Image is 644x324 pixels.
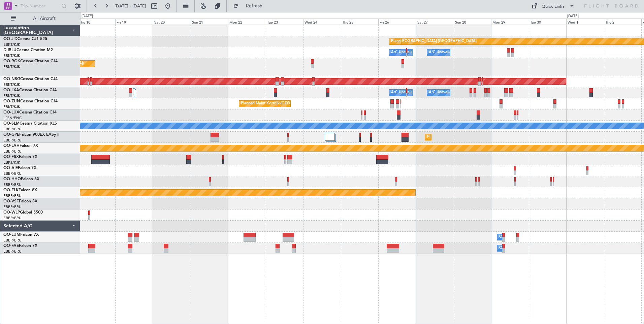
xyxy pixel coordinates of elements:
[604,19,642,25] div: Thu 2
[3,233,39,237] a: OO-LUMFalcon 7X
[429,88,457,98] div: A/C Unavailable
[240,4,268,8] span: Refresh
[78,19,116,25] div: Thu 18
[3,93,20,98] a: EBKT/KJK
[3,59,20,63] span: OO-ROK
[567,13,579,19] div: [DATE]
[3,82,20,87] a: EBKT/KJK
[499,243,545,253] div: Owner Melsbroek Air Base
[3,48,17,52] span: D-IBLU
[3,53,20,58] a: EBKT/KJK
[3,233,20,237] span: OO-LUM
[3,64,20,69] a: EBKT/KJK
[3,216,22,221] a: EBBR/BRU
[266,19,303,25] div: Tue 23
[529,19,567,25] div: Tue 30
[3,127,22,132] a: EBBR/BRU
[3,122,57,126] a: OO-SLMCessna Citation XLS
[491,19,529,25] div: Mon 29
[3,244,37,248] a: OO-FAEFalcon 7X
[3,144,38,148] a: OO-LAHFalcon 7X
[3,244,19,248] span: OO-FAE
[416,19,454,25] div: Sat 27
[499,232,545,242] div: Owner Melsbroek Air Base
[391,36,477,46] div: null [GEOGRAPHIC_DATA]-[GEOGRAPHIC_DATA]
[429,47,536,58] div: A/C Unavailable [GEOGRAPHIC_DATA]-[GEOGRAPHIC_DATA]
[3,116,22,121] a: LFSN/ENC
[3,171,22,176] a: EBBR/BRU
[3,199,37,203] a: OO-VSFFalcon 8X
[3,77,58,81] a: OO-NSGCessna Citation CJ4
[230,1,270,11] button: Refresh
[3,166,18,170] span: OO-AIE
[7,13,73,24] button: All Aircraft
[3,104,20,109] a: EBKT/KJK
[3,249,22,254] a: EBBR/BRU
[82,13,93,19] div: [DATE]
[3,210,20,215] span: OO-WLP
[3,99,58,103] a: OO-ZUNCessna Citation CJ4
[3,182,22,187] a: EBBR/BRU
[3,77,20,81] span: OO-NSG
[153,19,191,25] div: Sat 20
[528,1,578,11] button: Quick Links
[3,88,19,92] span: OO-LXA
[3,37,47,41] a: OO-JIDCessna CJ1 525
[542,3,565,10] div: Quick Links
[115,3,146,9] span: [DATE] - [DATE]
[3,160,20,165] a: EBKT/KJK
[303,19,341,25] div: Wed 24
[3,238,22,243] a: EBBR/BRU
[3,122,20,126] span: OO-SLM
[191,19,228,25] div: Sun 21
[3,155,37,159] a: OO-FSXFalcon 7X
[3,193,22,198] a: EBBR/BRU
[21,1,59,11] input: Trip Number
[3,144,20,148] span: OO-LAH
[3,99,20,103] span: OO-ZUN
[3,210,43,215] a: OO-WLPGlobal 5500
[391,88,516,98] div: A/C Unavailable [GEOGRAPHIC_DATA] ([GEOGRAPHIC_DATA] National)
[378,19,416,25] div: Fri 26
[3,138,22,143] a: EBBR/BRU
[391,47,516,58] div: A/C Unavailable [GEOGRAPHIC_DATA] ([GEOGRAPHIC_DATA] National)
[3,42,20,47] a: EBKT/KJK
[3,166,36,170] a: OO-AIEFalcon 7X
[241,99,319,109] div: Planned Maint Kortrijk-[GEOGRAPHIC_DATA]
[18,16,71,21] span: All Aircraft
[341,19,379,25] div: Thu 25
[3,59,58,63] a: OO-ROKCessna Citation CJ4
[115,19,153,25] div: Fri 19
[3,88,57,92] a: OO-LXACessna Citation CJ4
[454,19,491,25] div: Sun 28
[3,199,19,203] span: OO-VSF
[228,19,266,25] div: Mon 22
[3,188,19,192] span: OO-ELK
[3,155,19,159] span: OO-FSX
[3,177,21,181] span: OO-HHO
[3,37,18,41] span: OO-JID
[3,149,22,154] a: EBBR/BRU
[3,48,53,52] a: D-IBLUCessna Citation M2
[566,19,604,25] div: Wed 1
[3,133,59,137] a: OO-GPEFalcon 900EX EASy II
[3,177,39,181] a: OO-HHOFalcon 8X
[3,204,22,209] a: EBBR/BRU
[427,132,549,142] div: Planned Maint [GEOGRAPHIC_DATA] ([GEOGRAPHIC_DATA] National)
[3,110,19,115] span: OO-LUX
[3,133,19,137] span: OO-GPE
[3,188,37,192] a: OO-ELKFalcon 8X
[3,110,57,115] a: OO-LUXCessna Citation CJ4
[391,36,470,46] div: Planned Maint Kortrijk-[GEOGRAPHIC_DATA]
